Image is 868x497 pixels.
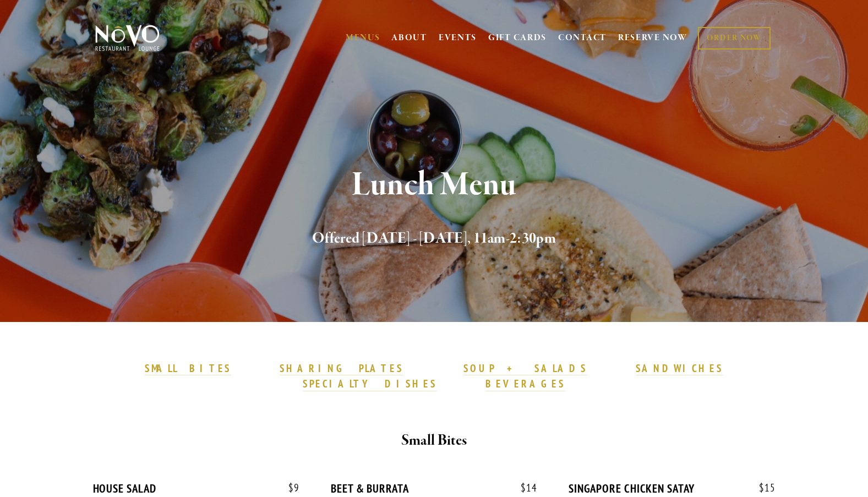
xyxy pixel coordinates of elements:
span: $ [288,481,294,494]
a: SHARING PLATES [280,362,403,376]
span: 14 [510,482,537,494]
span: 9 [277,482,299,494]
span: $ [759,481,765,494]
h1: Lunch Menu [113,167,755,203]
strong: SMALL BITES [145,362,231,375]
span: $ [521,481,526,494]
img: Novo Restaurant &amp; Lounge [93,24,162,52]
a: MENUS [346,32,380,43]
a: RESERVE NOW [618,28,687,48]
strong: BEVERAGES [485,377,566,390]
h2: Offered [DATE] - [DATE], 11am-2:30pm [113,227,755,250]
a: BEVERAGES [485,377,566,391]
strong: SPECIALTY DISHES [303,377,437,390]
span: 15 [748,482,776,494]
div: HOUSE SALAD [93,482,299,495]
a: ORDER NOW [698,27,770,50]
a: SMALL BITES [145,362,231,376]
a: SOUP + SALADS [463,362,587,376]
a: ABOUT [391,32,427,43]
strong: SANDWICHES [636,362,724,375]
a: SANDWICHES [636,362,724,376]
a: EVENTS [439,32,477,43]
strong: SHARING PLATES [280,362,403,375]
strong: Small Bites [401,431,467,450]
a: GIFT CARDS [488,28,547,48]
a: SPECIALTY DISHES [303,377,437,391]
a: CONTACT [558,28,607,48]
div: BEET & BURRATA [331,482,537,495]
strong: SOUP + SALADS [463,362,587,375]
div: SINGAPORE CHICKEN SATAY [569,482,775,495]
